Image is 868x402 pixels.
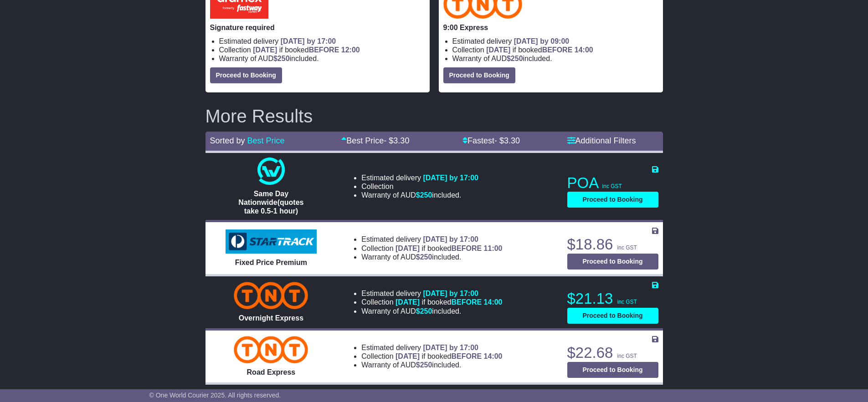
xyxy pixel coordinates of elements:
[416,253,432,261] span: $
[309,46,339,54] span: BEFORE
[210,136,245,145] span: Sorted by
[395,352,420,360] span: [DATE]
[361,343,502,352] li: Estimated delivery
[361,361,502,369] li: Warranty of AUD included.
[416,191,432,199] span: $
[247,136,285,145] a: Best Price
[234,336,308,363] img: TNT Domestic: Road Express
[361,289,502,298] li: Estimated delivery
[384,136,409,145] span: - $
[423,174,478,182] span: [DATE] by 17:00
[149,392,281,399] span: © One World Courier 2025. All rights reserved.
[361,298,502,306] li: Collection
[567,192,658,208] button: Proceed to Booking
[219,46,425,54] li: Collection
[253,46,277,54] span: [DATE]
[451,352,482,360] span: BEFORE
[395,298,420,306] span: [DATE]
[617,299,637,305] span: inc GST
[423,344,478,351] span: [DATE] by 17:00
[257,158,285,185] img: One World Courier: Same Day Nationwide(quotes take 0.5-1 hour)
[226,229,317,254] img: StarTrack: Fixed Price Premium
[219,54,425,63] li: Warranty of AUD included.
[273,55,290,62] span: $
[462,136,520,145] a: Fastest- $3.30
[443,23,658,32] p: 9:00 Express
[247,368,296,376] span: Road Express
[361,173,478,182] li: Estimated delivery
[423,235,478,243] span: [DATE] by 17:00
[210,67,282,83] button: Proceed to Booking
[219,37,425,46] li: Estimated delivery
[486,46,593,54] span: if booked
[575,46,593,54] span: 14:00
[395,244,502,252] span: if booked
[507,55,523,62] span: $
[234,282,308,309] img: TNT Domestic: Overnight Express
[504,136,520,145] span: 3.30
[567,362,658,378] button: Proceed to Booking
[361,191,478,199] li: Warranty of AUD included.
[451,298,482,306] span: BEFORE
[393,136,409,145] span: 3.30
[567,290,658,308] p: $21.13
[361,352,502,361] li: Collection
[452,54,658,63] li: Warranty of AUD included.
[511,55,523,62] span: 250
[567,254,658,270] button: Proceed to Booking
[395,352,502,360] span: if booked
[416,307,432,315] span: $
[361,307,502,315] li: Warranty of AUD included.
[617,353,637,359] span: inc GST
[484,244,503,252] span: 11:00
[567,344,658,362] p: $22.68
[484,298,503,306] span: 14:00
[281,37,336,45] span: [DATE] by 17:00
[567,235,658,254] p: $18.86
[235,259,307,266] span: Fixed Price Premium
[420,191,432,199] span: 250
[416,361,432,369] span: $
[341,46,360,54] span: 12:00
[602,183,622,189] span: inc GST
[617,244,637,251] span: inc GST
[361,253,502,261] li: Warranty of AUD included.
[486,46,510,54] span: [DATE]
[420,307,432,315] span: 250
[395,244,420,252] span: [DATE]
[443,67,515,83] button: Proceed to Booking
[277,55,290,62] span: 250
[567,136,636,145] a: Additional Filters
[451,244,482,252] span: BEFORE
[542,46,573,54] span: BEFORE
[253,46,360,54] span: if booked
[494,136,520,145] span: - $
[423,290,478,297] span: [DATE] by 17:00
[341,136,409,145] a: Best Price- $3.30
[420,253,432,261] span: 250
[361,244,502,253] li: Collection
[239,314,303,322] span: Overnight Express
[361,182,478,191] li: Collection
[361,235,502,244] li: Estimated delivery
[452,37,658,46] li: Estimated delivery
[452,46,658,54] li: Collection
[210,23,425,32] p: Signature required
[514,37,570,45] span: [DATE] by 09:00
[484,352,503,360] span: 14:00
[395,298,502,306] span: if booked
[205,106,663,126] h2: More Results
[238,190,303,215] span: Same Day Nationwide(quotes take 0.5-1 hour)
[420,361,432,369] span: 250
[567,174,658,192] p: POA
[567,308,658,324] button: Proceed to Booking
